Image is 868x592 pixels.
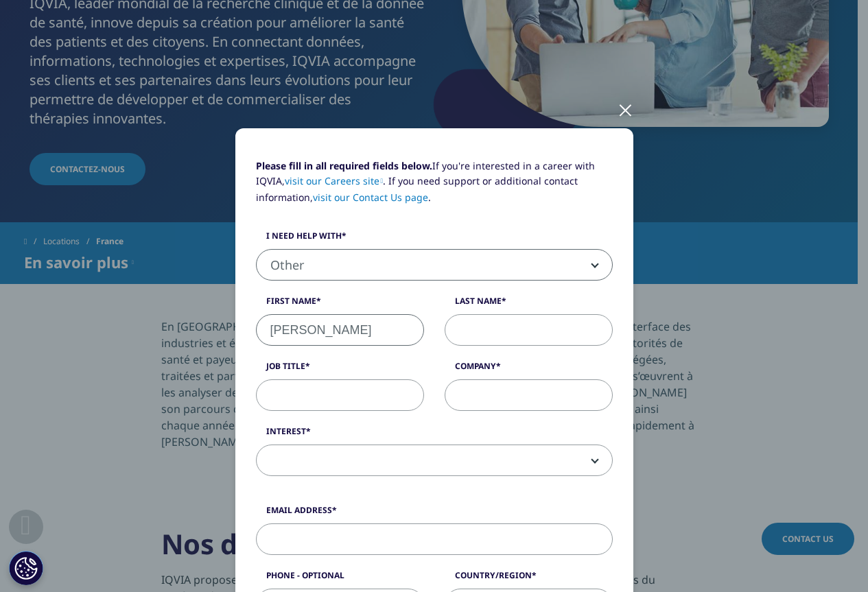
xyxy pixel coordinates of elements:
[257,250,612,281] span: Other
[256,158,613,215] p: If you're interested in a career with IQVIA, . If you need support or additional contact informat...
[313,191,428,204] a: visit our Contact Us page
[256,569,424,589] label: Phone - Optional
[256,159,432,172] strong: Please fill in all required fields below.
[256,295,424,314] label: First Name
[445,295,613,314] label: Last Name
[285,174,384,187] a: visit our Careers site
[445,569,613,589] label: Country/Region
[256,425,613,445] label: Interest
[256,249,613,281] span: Other
[256,504,613,523] label: Email Address
[445,360,613,379] label: Company
[9,551,43,585] button: Paramètres des cookies
[256,230,613,249] label: I need help with
[256,360,424,379] label: Job Title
